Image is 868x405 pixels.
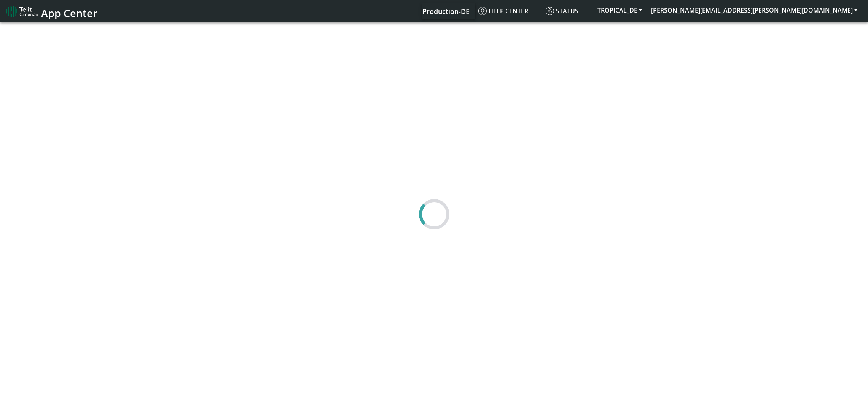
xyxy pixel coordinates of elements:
[478,7,528,15] span: Help center
[543,3,593,19] a: Status
[546,7,578,15] span: Status
[546,7,554,15] img: status.svg
[6,5,38,17] img: logo-telit-cinterion-gw-new.png
[6,3,96,19] a: App Center
[41,6,97,20] span: App Center
[593,3,647,17] button: TROPICAL_DE
[422,3,469,19] a: Your current platform instance
[647,3,862,17] button: [PERSON_NAME][EMAIL_ADDRESS][PERSON_NAME][DOMAIN_NAME]
[422,7,470,16] span: Production-DE
[478,7,487,15] img: knowledge.svg
[475,3,543,19] a: Help center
